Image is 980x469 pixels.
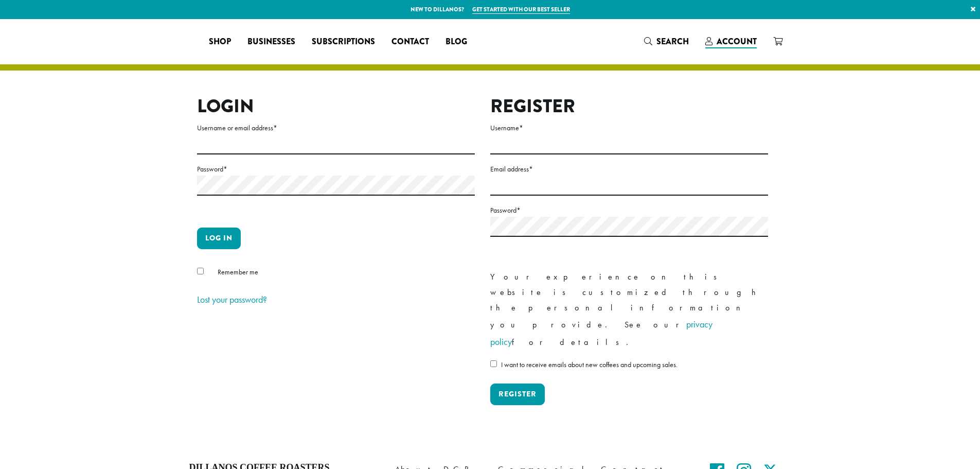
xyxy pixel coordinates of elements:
[490,318,712,348] a: privacy policy
[636,33,697,50] a: Search
[490,269,768,351] p: Your experience on this website is customized through the personal information you provide. See o...
[656,36,689,47] span: Search
[490,360,497,367] input: I want to receive emails about new coffees and upcoming sales.
[197,228,241,249] button: Log in
[490,121,768,134] label: Username
[501,360,678,369] span: I want to receive emails about new coffees and upcoming sales.
[490,95,768,117] h2: Register
[472,5,570,14] a: Get started with our best seller
[218,267,258,276] span: Remember me
[197,95,475,117] h2: Login
[490,384,545,405] button: Register
[197,121,475,134] label: Username or email address
[201,33,239,50] a: Shop
[197,163,475,176] label: Password
[490,163,768,176] label: Email address
[312,36,375,48] span: Subscriptions
[717,36,757,47] span: Account
[197,293,267,305] a: Lost your password?
[247,36,295,48] span: Businesses
[391,36,429,48] span: Contact
[209,36,231,48] span: Shop
[490,204,768,217] label: Password
[446,36,467,48] span: Blog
